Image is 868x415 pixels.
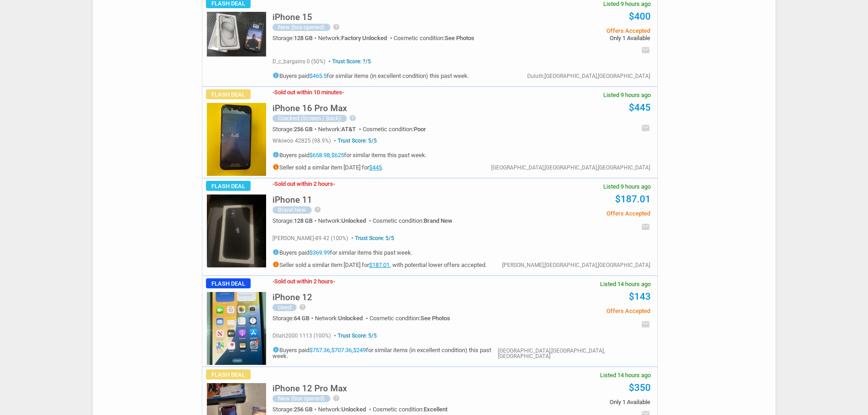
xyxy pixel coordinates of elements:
[513,399,650,405] span: Only 1 Available
[272,72,279,79] i: info
[333,180,335,187] span: -
[272,89,344,95] h3: Sold out within 10 minutes
[272,278,335,284] h3: Sold out within 2 hours
[272,104,347,113] h5: iPhone 16 Pro Max
[600,281,651,287] span: Listed 14 hours ago
[424,406,447,413] span: Excellent
[309,152,330,159] a: $658.98
[342,89,344,96] span: -
[272,218,318,224] div: Storage:
[394,35,474,41] div: Cosmetic condition:
[272,261,279,268] i: info
[491,165,650,170] div: [GEOGRAPHIC_DATA],[GEOGRAPHIC_DATA],[GEOGRAPHIC_DATA]
[513,308,650,314] span: Offers Accepted
[333,23,340,31] i: help
[341,217,366,224] span: Unlocked
[333,278,335,285] span: -
[603,92,651,98] span: Listed 9 hours ago
[272,13,312,21] h5: iPhone 15
[272,235,348,241] span: [PERSON_NAME]-89 42 (100%)
[272,151,279,158] i: info
[272,126,318,132] div: Storage:
[363,126,426,132] div: Cosmetic condition:
[272,395,330,402] div: New (box opened)
[206,369,251,379] span: Flash Deal
[513,28,650,34] span: Offers Accepted
[294,126,313,133] span: 256 GB
[318,406,373,412] div: Network:
[294,35,313,41] span: 128 GB
[349,235,394,241] span: Trust Score: 5/5
[272,58,325,65] span: d_c_bargains 0 (50%)
[272,346,498,359] h5: Buyers paid , , for similar items (in excellent condition) this past week.
[341,126,356,133] span: AT&T
[206,181,251,191] span: Flash Deal
[272,315,315,321] div: Storage:
[272,115,347,122] div: Cracked (Screen / Back)
[421,315,450,322] span: See Photos
[641,222,650,231] i: email
[369,164,382,171] a: $445
[272,333,331,339] span: dllah2000 1113 (100%)
[332,138,377,144] span: Trust Score: 5/5
[502,262,650,268] div: [PERSON_NAME],[GEOGRAPHIC_DATA],[GEOGRAPHIC_DATA]
[272,164,426,170] h5: Seller sold a similar item [DATE] for .
[318,35,394,41] div: Network:
[272,180,274,187] span: -
[272,138,331,144] span: wikiwoo 42825 (98.9%)
[331,347,352,354] a: $707.36
[272,151,426,158] h5: Buyers paid , for similar items this past week.
[373,218,452,224] div: Cosmetic condition:
[349,114,356,122] i: help
[272,195,312,204] h5: iPhone 11
[327,58,371,65] span: Trust Score: ?/5
[641,123,650,133] i: email
[641,320,650,329] i: email
[272,24,330,31] div: New (box opened)
[513,35,650,41] span: Only 1 Available
[629,11,651,22] a: $400
[272,106,347,113] a: iPhone 16 Pro Max
[294,406,313,413] span: 256 GB
[272,206,312,214] div: Brand New
[629,102,651,113] a: $445
[206,89,251,99] span: Flash Deal
[424,217,452,224] span: Brand New
[315,315,370,321] div: Network:
[369,261,390,268] a: $187.01
[272,346,279,353] i: info
[272,386,347,393] a: iPhone 12 Pro Max
[299,303,306,311] i: help
[272,89,274,96] span: -
[341,406,366,413] span: Unlocked
[272,384,347,393] h5: iPhone 12 Pro Max
[207,12,266,56] img: s-l225.jpg
[272,35,318,41] div: Storage:
[498,348,650,359] div: [GEOGRAPHIC_DATA],[GEOGRAPHIC_DATA],[GEOGRAPHIC_DATA]
[207,195,266,267] img: s-l225.jpg
[373,406,447,412] div: Cosmetic condition:
[206,278,251,288] span: Flash Deal
[272,72,469,79] h5: Buyers paid for similar items (in excellent condition) this past week.
[272,406,318,412] div: Storage:
[641,46,650,55] i: email
[629,291,651,302] a: $143
[294,315,309,322] span: 64 GB
[629,382,651,393] a: $350
[603,184,651,190] span: Listed 9 hours ago
[527,73,650,79] div: Duluth,[GEOGRAPHIC_DATA],[GEOGRAPHIC_DATA]
[272,278,274,285] span: -
[318,218,373,224] div: Network:
[341,35,387,41] span: Factory Unlocked
[513,210,650,216] span: Offers Accepted
[272,293,312,302] h5: iPhone 12
[272,261,487,268] h5: Seller sold a similar item [DATE] for , with potential lower offers accepted.
[207,292,266,365] img: s-l225.jpg
[309,249,330,256] a: $369.99
[272,164,279,170] i: info
[272,15,312,21] a: iPhone 15
[331,152,344,159] a: $625
[603,1,651,7] span: Listed 9 hours ago
[272,304,297,311] div: Used
[272,197,312,204] a: iPhone 11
